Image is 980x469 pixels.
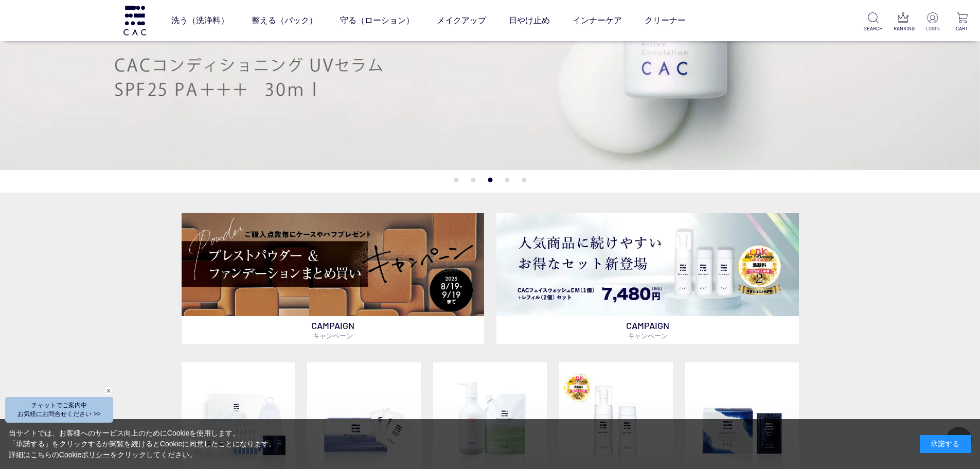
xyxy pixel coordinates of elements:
[864,25,883,32] p: SEARCH
[122,6,148,35] img: logo
[488,178,492,182] button: 3 of 5
[894,12,913,32] a: RANKING
[894,25,913,32] p: RANKING
[171,6,229,35] a: 洗う（洗浄料）
[509,6,550,35] a: 日やけ止め
[864,12,883,32] a: SEARCH
[496,213,799,343] a: フェイスウォッシュ＋レフィル2個セット フェイスウォッシュ＋レフィル2個セット CAMPAIGNキャンペーン
[628,332,668,340] span: キャンペーン
[953,12,972,32] a: CART
[182,316,484,344] p: CAMPAIGN
[522,178,526,182] button: 5 of 5
[252,6,317,35] a: 整える（パック）
[953,25,972,32] p: CART
[920,435,971,453] div: 承諾する
[313,332,353,340] span: キャンペーン
[496,316,799,344] p: CAMPAIGN
[454,178,458,182] button: 1 of 5
[505,178,509,182] button: 4 of 5
[496,213,799,316] img: フェイスウォッシュ＋レフィル2個セット
[340,6,414,35] a: 守る（ローション）
[923,25,942,32] p: LOGIN
[437,6,486,35] a: メイクアップ
[645,6,686,35] a: クリーナー
[471,178,475,182] button: 2 of 5
[573,6,622,35] a: インナーケア
[59,450,111,459] a: Cookieポリシー
[9,428,276,460] div: 当サイトでは、お客様へのサービス向上のためにCookieを使用します。 「承諾する」をクリックするか閲覧を続けるとCookieに同意したことになります。 詳細はこちらの をクリックしてください。
[182,213,484,316] img: ベースメイクキャンペーン
[182,213,484,343] a: ベースメイクキャンペーン ベースメイクキャンペーン CAMPAIGNキャンペーン
[923,12,942,32] a: LOGIN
